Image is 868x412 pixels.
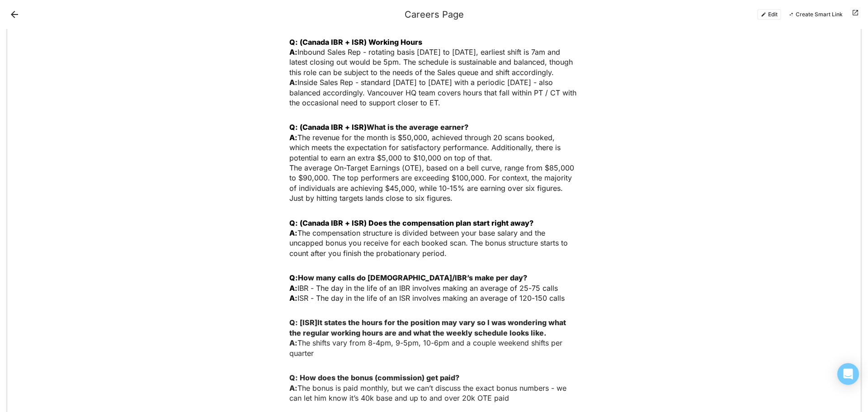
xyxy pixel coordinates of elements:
button: Create Smart Link [785,9,846,20]
strong: Q: (Canada IBR + ISR) Working Hours [289,38,422,47]
div: Careers Page [405,9,464,20]
strong: Q: (Canada IBR + ISR) [289,123,367,132]
strong: A: [289,228,297,237]
strong: A: [289,284,297,293]
strong: Q: [289,273,298,282]
strong: A: [289,338,297,347]
strong: A: [289,78,297,87]
strong: Q: [ISR]It states the hours for the position may vary so I was wondering what the regular working... [289,318,568,337]
strong: What is the average earner? [367,123,468,132]
strong: A: [289,133,297,142]
span: Inbound Sales Rep - rotating basis [DATE] to [DATE], earliest shift is 7am and latest closing out... [289,47,575,77]
span: IBR - The day in the life of an IBR involves making an average of 25-75 calls [297,284,558,293]
span: ISR - The day in the life of an ISR involves making an average of 120-150 calls [297,294,565,303]
strong: How many calls do [DEMOGRAPHIC_DATA]/IBR’s make per day? [298,273,527,282]
p: The shifts vary from 8-4pm, 9-5pm, 10-6pm and a couple weekend shifts per quarter [289,317,579,358]
span: Inside Sales Rep - standard [DATE] to [DATE] with a periodic [DATE] - also balanced accordingly. ... [289,78,579,107]
strong: Q: (Canada IBR + ISR) Does the compensation plan start right away? [289,218,533,227]
span: The compensation structure is divided between your base salary and the uncapped bonus you receive... [289,228,570,258]
strong: A: [289,384,297,393]
div: Open Intercom Messenger [837,363,859,385]
strong: Q: How does the bonus (commission) get paid? [289,373,459,382]
button: Back [7,7,22,22]
span: The revenue for the month is $50,000, achieved through 20 scans booked, which meets the expectati... [289,133,563,162]
button: Edit [757,9,781,20]
span: The average On-Target Earnings (OTE), based on a bell curve, range from $85,000 to $90,000. The t... [289,163,576,203]
strong: A: [289,294,297,303]
strong: A: [289,47,297,57]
